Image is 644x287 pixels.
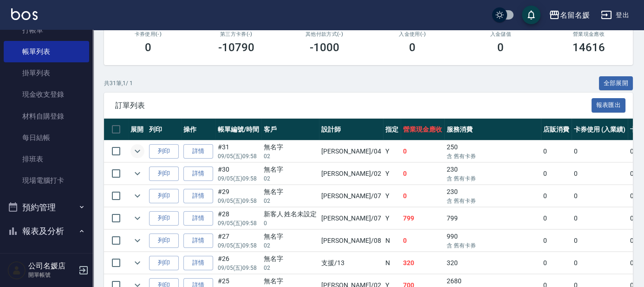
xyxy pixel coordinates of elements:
a: 現金收支登錄 [4,84,89,105]
td: 320 [401,252,444,274]
td: 320 [444,252,541,274]
p: 含 舊有卡券 [447,152,539,160]
th: 展開 [128,119,147,140]
td: #29 [215,185,261,207]
a: 詳情 [183,234,213,248]
h3: 0 [409,41,416,54]
button: 列印 [149,144,179,159]
td: [PERSON_NAME] /07 [319,185,383,207]
a: 現場電腦打卡 [4,170,89,191]
img: Logo [11,8,38,20]
th: 服務消費 [444,119,541,140]
td: 支援 /13 [319,252,383,274]
button: expand row [130,211,144,225]
th: 操作 [181,119,215,140]
td: 799 [444,207,541,229]
td: 0 [401,140,444,162]
h3: -10790 [218,41,254,54]
div: 無名字 [264,187,317,197]
p: 09/05 (五) 09:58 [218,241,259,250]
td: Y [383,207,401,229]
p: 09/05 (五) 09:58 [218,264,259,272]
button: 預約管理 [4,195,89,220]
img: Person [7,261,26,280]
a: 詳情 [183,256,213,270]
p: 開單帳號 [28,271,76,279]
td: N [383,252,401,274]
p: 02 [264,152,317,160]
a: 詳情 [183,189,213,203]
p: 0 [264,219,317,227]
button: 列印 [149,234,179,248]
button: 列印 [149,167,179,181]
div: 無名字 [264,232,317,241]
td: #28 [215,207,261,229]
td: 0 [572,207,628,229]
p: 09/05 (五) 09:58 [218,174,259,183]
button: 列印 [149,211,179,226]
td: 0 [401,185,444,207]
p: 09/05 (五) 09:58 [218,152,259,160]
h2: 卡券使用(-) [115,31,181,37]
button: expand row [130,167,144,180]
h5: 公司名媛店 [28,261,76,271]
td: 990 [444,230,541,252]
td: 230 [444,185,541,207]
th: 列印 [147,119,181,140]
a: 詳情 [183,167,213,181]
button: 名留名媛 [545,6,593,25]
td: 0 [541,230,572,252]
td: 0 [401,163,444,185]
p: 02 [264,241,317,250]
h2: 營業現金應收 [556,31,622,37]
td: Y [383,185,401,207]
h2: 其他付款方式(-) [292,31,358,37]
td: 0 [541,163,572,185]
td: #26 [215,252,261,274]
p: 02 [264,174,317,183]
td: 0 [572,230,628,252]
th: 營業現金應收 [401,119,444,140]
a: 材料自購登錄 [4,106,89,127]
p: 02 [264,264,317,272]
p: 02 [264,197,317,205]
td: [PERSON_NAME] /02 [319,163,383,185]
p: 共 31 筆, 1 / 1 [104,79,133,87]
p: 09/05 (五) 09:58 [218,219,259,227]
div: 無名字 [264,254,317,264]
button: 登出 [597,7,633,24]
div: 無名字 [264,142,317,152]
td: 0 [541,140,572,162]
button: expand row [130,189,144,203]
td: #30 [215,163,261,185]
td: 0 [572,185,628,207]
td: 0 [572,140,628,162]
button: expand row [130,256,144,270]
h2: 入金儲值 [468,31,533,37]
a: 掛單列表 [4,62,89,84]
td: 0 [401,230,444,252]
td: 799 [401,207,444,229]
td: Y [383,163,401,185]
a: 排班表 [4,148,89,170]
a: 打帳單 [4,20,89,41]
td: 230 [444,163,541,185]
td: [PERSON_NAME] /04 [319,140,383,162]
a: 帳單列表 [4,41,89,62]
th: 指定 [383,119,401,140]
td: Y [383,140,401,162]
td: 0 [572,163,628,185]
a: 報表目錄 [4,247,89,268]
a: 報表匯出 [592,100,626,109]
button: expand row [130,144,144,158]
div: 新客人 姓名未設定 [264,209,317,219]
button: 報表匯出 [592,98,626,113]
div: 無名字 [264,165,317,174]
td: 0 [541,252,572,274]
th: 卡券使用 (入業績) [572,119,628,140]
th: 客戶 [261,119,319,140]
button: 列印 [149,189,179,203]
h3: 14616 [572,41,605,54]
td: 0 [541,207,572,229]
a: 每日結帳 [4,127,89,148]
